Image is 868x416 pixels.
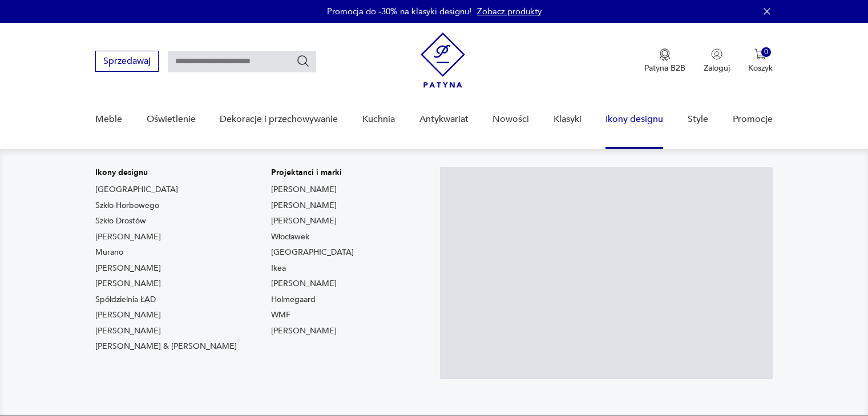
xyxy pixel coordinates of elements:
[271,263,286,274] a: Ikea
[644,48,685,74] a: Ikona medaluPatyna B2B
[271,167,354,178] p: Projektanci i marki
[419,97,469,141] a: Antykwariat
[95,325,161,337] a: [PERSON_NAME]
[95,184,178,195] a: [GEOGRAPHIC_DATA]
[761,47,771,57] div: 0
[644,48,685,74] button: Patyna B2B
[362,97,395,141] a: Kuchnia
[704,63,730,74] p: Zaloguj
[271,247,354,258] a: [GEOGRAPHIC_DATA]
[95,263,161,274] a: [PERSON_NAME]
[95,58,159,66] a: Sprzedawaj
[271,278,337,289] a: [PERSON_NAME]
[147,97,196,141] a: Oświetlenie
[688,97,708,141] a: Style
[659,48,671,61] img: Ikona medalu
[554,97,582,141] a: Klasyki
[95,231,161,243] a: [PERSON_NAME]
[95,247,123,258] a: Murano
[271,231,309,243] a: Włocławek
[95,278,161,289] a: [PERSON_NAME]
[748,63,773,74] p: Koszyk
[704,48,730,74] button: Zaloguj
[748,48,773,74] button: 0Koszyk
[220,97,338,141] a: Dekoracje i przechowywanie
[327,6,471,17] p: Promocja do -30% na klasyki designu!
[271,184,337,195] a: [PERSON_NAME]
[733,97,773,141] a: Promocje
[95,167,237,178] p: Ikony designu
[644,63,685,74] p: Patyna B2B
[477,6,542,17] a: Zobacz produkty
[95,294,156,305] a: Spółdzielnia ŁAD
[271,215,337,227] a: [PERSON_NAME]
[421,32,465,88] img: Patyna - sklep z meblami i dekoracjami vintage
[754,48,766,60] img: Ikona koszyka
[271,325,337,337] a: [PERSON_NAME]
[605,97,663,141] a: Ikony designu
[296,54,310,68] button: Szukaj
[492,97,529,141] a: Nowości
[271,294,316,305] a: Holmegaard
[95,200,159,211] a: Szkło Horbowego
[95,341,237,352] a: [PERSON_NAME] & [PERSON_NAME]
[95,215,146,227] a: Szkło Drostów
[711,48,722,60] img: Ikonka użytkownika
[271,200,337,211] a: [PERSON_NAME]
[95,97,122,141] a: Meble
[95,51,159,72] button: Sprzedawaj
[271,309,290,321] a: WMF
[95,309,161,321] a: [PERSON_NAME]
